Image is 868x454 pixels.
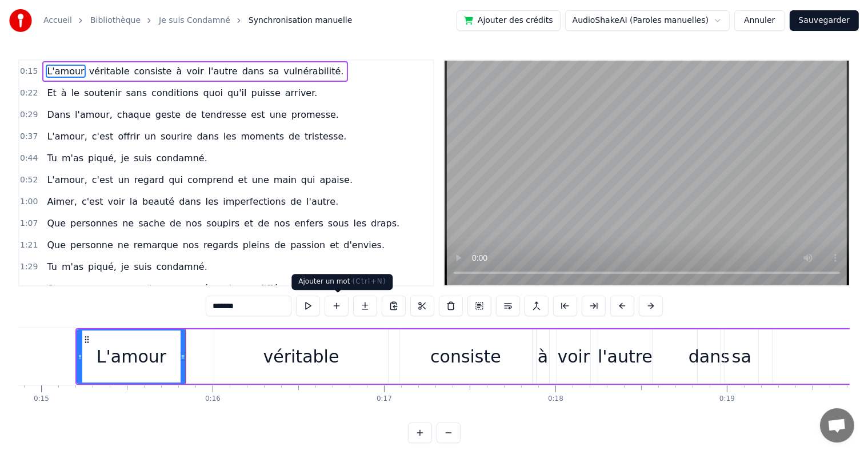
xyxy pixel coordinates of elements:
[342,238,386,252] span: d'envies.
[70,86,81,99] span: le
[154,108,182,121] span: geste
[143,130,157,143] span: un
[43,15,72,26] a: Accueil
[186,173,235,186] span: comprend
[598,344,653,369] div: l'autre
[91,173,115,186] span: c'est
[46,86,57,99] span: Et
[117,130,141,143] span: offrir
[117,238,130,252] span: ne
[294,217,325,230] span: enfers
[46,238,67,252] span: Que
[169,217,182,230] span: de
[226,86,248,99] span: qu'il
[303,130,347,143] span: tristesse.
[457,10,561,31] button: Ajouter des crédits
[137,217,166,230] span: sache
[263,344,339,369] div: véritable
[222,195,287,208] span: imperfections
[117,173,130,186] span: un
[69,282,114,295] span: personne
[327,217,350,230] span: sous
[46,173,88,186] span: L'amour,
[300,173,317,186] span: qui
[242,238,271,252] span: pleins
[269,108,288,121] span: une
[133,65,173,78] span: consiste
[88,65,131,78] span: véritable
[284,86,319,99] span: arriver.
[250,86,282,99] span: puisse
[87,152,118,165] span: piqué,
[820,408,854,443] a: Ouvrir le chat
[120,260,130,273] span: je
[129,195,139,208] span: la
[352,277,386,285] span: ( Ctrl+N )
[689,344,730,369] div: dans
[178,195,202,208] span: dans
[155,152,208,165] span: condamné.
[719,395,735,404] div: 0:19
[329,238,340,252] span: et
[790,10,859,31] button: Sauvegarder
[9,9,32,32] img: youka
[120,152,130,165] span: je
[250,108,266,121] span: est
[202,238,239,252] span: regards
[370,217,401,230] span: draps.
[289,195,303,208] span: de
[20,109,38,121] span: 0:29
[121,217,135,230] span: ne
[159,15,230,26] a: Je suis Condamné
[87,260,118,273] span: piqué,
[287,130,301,143] span: de
[732,344,751,369] div: sa
[46,152,58,165] span: Tu
[241,65,265,78] span: dans
[133,152,153,165] span: suis
[61,260,85,273] span: m'as
[133,238,179,252] span: remarque
[200,108,247,121] span: tendresse
[46,260,58,273] span: Tu
[319,173,354,186] span: apaise.
[107,195,126,208] span: voir
[69,217,119,230] span: personnes
[257,282,313,295] span: différences.
[20,174,38,186] span: 0:52
[117,282,130,295] span: ne
[184,108,198,121] span: de
[207,65,239,78] span: l'autre
[236,282,254,295] span: nos
[46,195,78,208] span: Aimer,
[430,344,501,369] div: consiste
[243,217,254,230] span: et
[175,65,183,78] span: à
[69,238,114,252] span: personne
[548,395,563,404] div: 0:18
[195,130,219,143] span: dans
[125,86,149,99] span: sans
[205,395,221,404] div: 0:16
[74,108,114,121] span: l'amour,
[167,173,184,186] span: qui
[291,274,393,290] div: Ajouter un mot
[43,15,352,26] nav: breadcrumb
[222,282,234,295] span: et
[273,238,287,252] span: de
[20,66,38,77] span: 0:15
[46,65,85,78] span: L'amour
[83,86,123,99] span: soutenir
[34,395,49,404] div: 0:15
[249,15,353,26] span: Synchronisation manuelle
[205,217,241,230] span: soupirs
[257,217,270,230] span: de
[97,344,166,369] div: L'amour
[290,108,340,121] span: promesse.
[222,130,238,143] span: les
[81,195,105,208] span: c'est
[273,173,298,186] span: main
[133,282,162,295] span: sache
[46,130,88,143] span: L'amour,
[46,108,71,121] span: Dans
